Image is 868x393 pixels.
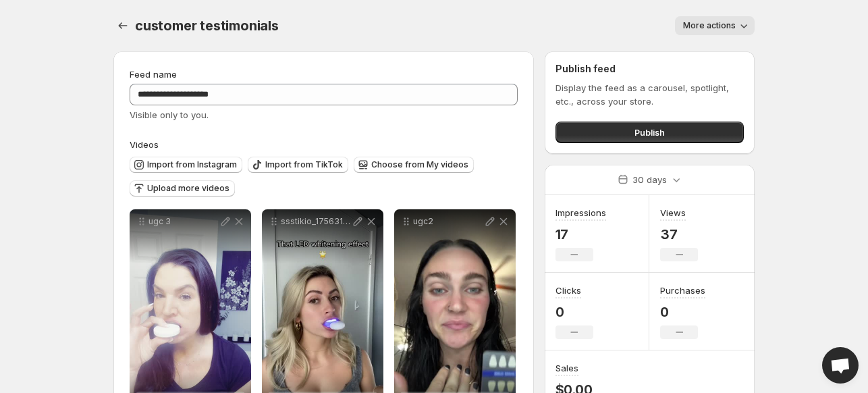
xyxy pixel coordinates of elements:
[371,159,468,170] span: Choose from My videos
[822,347,859,384] a: Open chat
[354,157,474,173] button: Choose from My videos
[555,81,744,108] p: Display the feed as a carousel, spotlight, etc., across your store.
[555,62,744,76] h2: Publish feed
[265,159,343,170] span: Import from TikTok
[660,284,705,297] h3: Purchases
[555,206,606,219] h3: Impressions
[555,284,581,297] h3: Clicks
[660,304,705,320] p: 0
[147,183,229,194] span: Upload more videos
[634,126,665,139] span: Publish
[413,216,483,227] p: ugc2
[130,180,235,196] button: Upload more videos
[130,109,209,120] span: Visible only to you.
[555,122,744,143] button: Publish
[683,20,736,31] span: More actions
[555,304,593,320] p: 0
[130,139,159,150] span: Videos
[660,226,698,242] p: 37
[632,173,667,186] p: 30 days
[248,157,348,173] button: Import from TikTok
[555,226,606,242] p: 17
[660,206,686,219] h3: Views
[148,216,219,227] p: ugc 3
[135,18,279,34] span: customer testimonials
[281,216,351,227] p: ssstikio_1756315715893
[113,16,132,35] button: Settings
[130,69,177,80] span: Feed name
[555,361,578,375] h3: Sales
[147,159,237,170] span: Import from Instagram
[675,16,755,35] button: More actions
[130,157,242,173] button: Import from Instagram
